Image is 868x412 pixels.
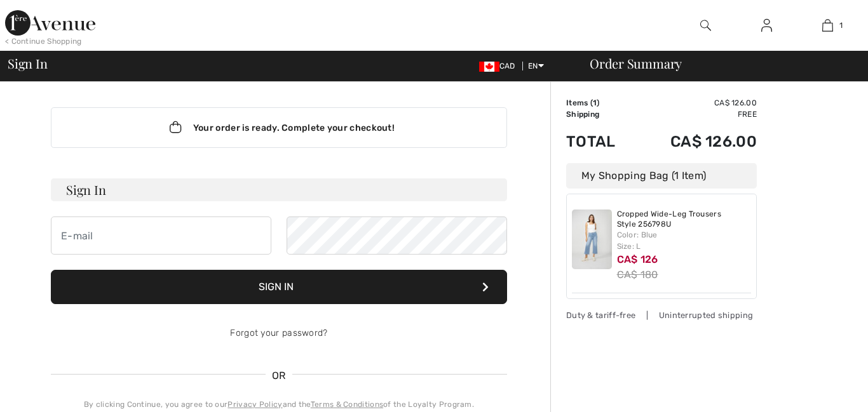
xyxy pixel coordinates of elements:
div: < Continue Shopping [5,36,82,47]
img: Cropped Wide-Leg Trousers Style 256798U [572,209,612,269]
td: Items ( ) [566,97,635,109]
div: Duty & tariff-free | Uninterrupted shipping [566,309,757,321]
div: By clicking Continue, you agree to our and the of the Loyalty Program. [51,399,507,410]
span: EN [528,62,544,70]
td: Total [566,120,635,163]
div: Order Summary [574,57,860,70]
h3: Sign In [51,178,507,201]
div: My Shopping Bag (1 Item) [566,163,757,189]
div: Color: Blue Size: L [617,229,752,252]
a: Forgot your password? [230,328,327,338]
span: CA$ 126 [617,253,658,265]
a: Privacy Policy [227,400,282,409]
span: 1 [593,98,597,107]
img: Canadian Dollar [479,62,499,72]
button: Sign In [51,270,507,304]
a: Terms & Conditions [311,400,383,409]
span: CAD [479,62,520,70]
span: OR [266,368,292,383]
img: 1ère Avenue [5,10,95,36]
span: Sign In [8,57,47,70]
td: Shipping [566,109,635,120]
input: E-mail [51,216,271,255]
div: Your order is ready. Complete your checkout! [51,107,507,148]
s: CA$ 180 [617,269,658,281]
